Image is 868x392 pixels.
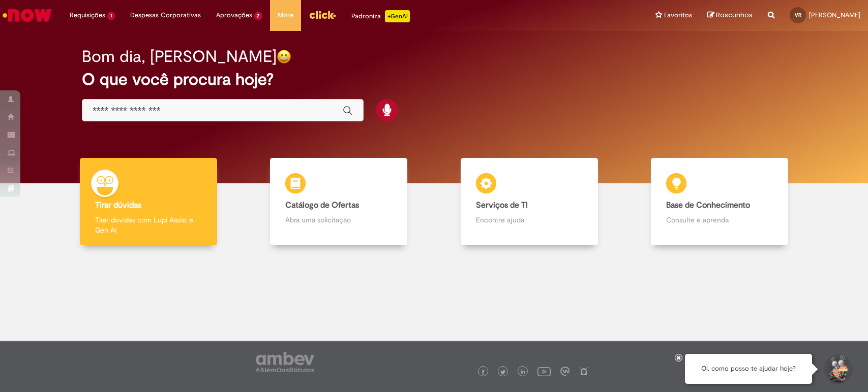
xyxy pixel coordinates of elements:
b: Tirar dúvidas [95,200,141,210]
span: Rascunhos [716,10,753,20]
img: logo_footer_twitter.png [500,370,505,375]
img: click_logo_yellow_360x200.png [309,7,336,22]
img: ServiceNow [1,5,53,25]
a: Base de Conhecimento Consulte e aprenda [624,158,815,246]
button: Iniciar Conversa de Suporte [822,354,853,384]
b: Serviços de TI [476,200,528,210]
span: More [278,10,293,20]
img: happy-face.png [277,49,291,64]
img: logo_footer_workplace.png [560,367,570,376]
span: Aprovações [216,10,252,20]
p: Abra uma solicitação [285,215,392,225]
p: Encontre ajuda [476,215,583,225]
img: logo_footer_ambev_rotulo_gray.png [256,352,314,372]
p: Consulte e aprenda [666,215,773,225]
a: Rascunhos [707,11,753,20]
b: Base de Conhecimento [666,200,750,210]
div: Oi, como posso te ajudar hoje? [685,354,812,384]
img: logo_footer_linkedin.png [521,369,526,375]
h2: O que você procura hoje? [82,71,786,88]
h2: Bom dia, [PERSON_NAME] [82,48,277,66]
span: 2 [254,12,263,20]
span: [PERSON_NAME] [809,11,860,19]
span: 1 [107,12,115,20]
a: Catálogo de Ofertas Abra uma solicitação [244,158,434,246]
p: +GenAi [385,10,410,22]
img: logo_footer_youtube.png [537,365,551,378]
span: Favoritos [664,10,692,20]
b: Catálogo de Ofertas [285,200,359,210]
span: VR [795,12,801,18]
img: logo_footer_naosei.png [579,367,588,376]
p: Tirar dúvidas com Lupi Assist e Gen Ai [95,215,202,235]
img: logo_footer_facebook.png [481,370,486,375]
div: Padroniza [351,10,410,22]
span: Despesas Corporativas [130,10,201,20]
span: Requisições [70,10,105,20]
a: Tirar dúvidas Tirar dúvidas com Lupi Assist e Gen Ai [53,158,244,246]
a: Serviços de TI Encontre ajuda [434,158,624,246]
